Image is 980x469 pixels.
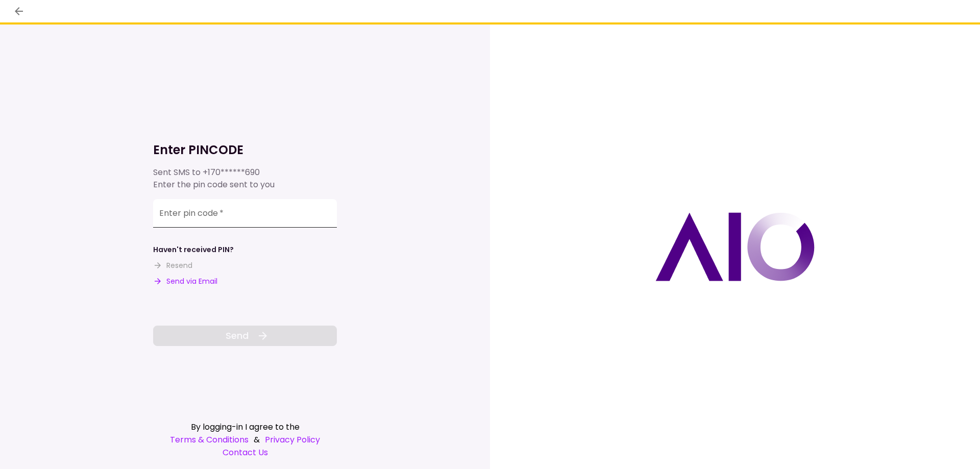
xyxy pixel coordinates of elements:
div: By logging-in I agree to the [153,421,337,433]
span: Send [226,329,249,342]
img: AIO logo [655,212,815,281]
div: Haven't received PIN? [153,244,234,255]
button: back [10,3,28,20]
button: Send via Email [153,276,217,287]
a: Contact Us [153,446,337,459]
a: Privacy Policy [265,433,320,446]
div: Sent SMS to Enter the pin code sent to you [153,166,337,191]
h1: Enter PINCODE [153,142,337,158]
div: & [153,433,337,446]
a: Terms & Conditions [170,433,249,446]
button: Send [153,326,337,346]
button: Resend [153,260,192,271]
